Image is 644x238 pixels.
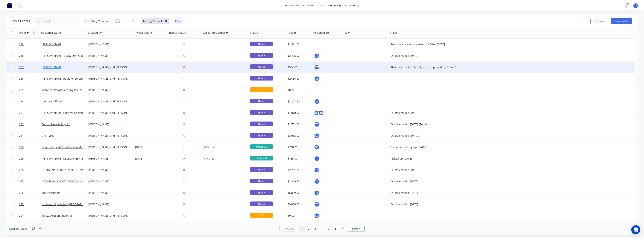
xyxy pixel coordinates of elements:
div: [PERSON_NAME] [88,54,130,58]
div: Quote emailed [DATE] [391,54,459,58]
a: Next page [348,227,364,231]
a: 231 [19,130,42,141]
div: Assigned To [314,31,329,35]
a: Page 7 [326,226,332,231]
div: Open Intercom Messenger [631,225,640,234]
span: Delivered [250,156,273,160]
a: 223 [19,222,42,233]
button: SSTS [314,110,324,116]
div: SS [314,110,320,116]
button: SS [314,99,320,104]
a: Page 1 is your current page [299,226,305,231]
h1: Sales Orders [12,19,30,23]
span: Previous [284,227,294,231]
span: 224 [19,214,24,218]
div: $3,008.50 [288,202,310,206]
a: 239 [19,39,42,50]
div: [PERSON_NAME] [88,88,130,92]
div: Created By [88,31,102,35]
a: [PERSON_NAME] Radiator Service [42,77,84,80]
div: $2,486.00 [288,54,310,58]
div: $0.00 [288,214,310,218]
a: 230 [19,142,42,153]
div: This quote is Supply only price approved by Eden [DATE]. [391,65,459,69]
div: Quote emailed [DATE] [391,202,459,206]
div: $1,870.00 [288,111,310,115]
div: purchasing [326,3,343,8]
a: 229 [19,153,42,164]
div: [PERSON_NAME] [88,180,130,183]
span: 227 [19,180,24,183]
span: 232 [19,122,24,126]
div: [PERSON_NAME] and [PERSON_NAME] [88,100,130,103]
div: [PERSON_NAME] and [PERSON_NAME] [88,65,130,69]
div: $2,261.05 [288,168,310,172]
span: 230 [19,145,24,149]
span: Draft [250,87,273,92]
span: 231 [19,134,24,138]
button: SS [314,133,320,139]
div: [DATE] [135,157,166,160]
button: SS [314,144,320,150]
button: TS [314,179,320,184]
div: $1,331.00 [288,43,310,46]
span: 234 [19,100,24,103]
div: $3,085.50 [288,134,310,138]
a: Lubricant Specialists [GEOGRAPHIC_DATA] - [GEOGRAPHIC_DATA] [42,202,122,206]
div: sales [315,3,326,8]
span: Quote [250,76,273,81]
a: 236 [19,73,42,84]
a: INV-0153 [203,157,215,160]
div: Accounting Order # [203,31,228,35]
button: TS [314,190,320,196]
div: Trolly bay pricing approved by Eden [DATE] [391,43,459,46]
button: SS [314,213,320,219]
div: $1,809.50 [288,180,310,183]
span: 236 [19,77,24,81]
div: [PERSON_NAME] [88,122,130,126]
span: Quote [250,110,273,115]
div: [PERSON_NAME] [88,202,130,206]
span: Rows per page [9,227,28,231]
span: Next [352,227,358,231]
span: 233 [19,111,24,115]
div: [PERSON_NAME] [88,157,130,160]
button: Reset [174,19,183,24]
a: Page 3 [312,226,318,231]
div: TS [318,110,324,116]
div: Quote emsiled [DATE] [391,191,459,195]
div: $0.00 [288,88,310,92]
span: 238 [19,54,24,58]
span: Quote [250,42,273,46]
div: Customer picking up [DATE] [391,145,459,149]
span: Quote [250,53,273,58]
a: 225 [19,199,42,210]
div: Notes [390,31,398,35]
div: Invoiced Date [135,31,152,35]
a: 228 [19,164,42,176]
a: 233 [19,107,42,119]
div: Status [250,31,258,35]
a: Ultimate Offroad [42,100,63,103]
button: TS [314,53,320,59]
span: Quote [250,99,273,103]
button: Sorting:Order # [141,18,169,24]
div: [PERSON_NAME] and [PERSON_NAME] [88,214,130,218]
div: $748.00 [288,145,310,149]
a: Page 2 [306,226,311,231]
div: $6,809.00 [288,191,310,195]
div: $984.50 [288,65,310,69]
ul: Pagination [278,226,366,231]
span: 237 [19,65,24,69]
span: 225 [19,202,24,206]
span: Quote [250,179,273,183]
div: Quote emailed [DATE]. [391,134,459,138]
div: products [301,3,315,8]
button: TS [314,201,320,207]
span: Quote [250,190,273,195]
div: SS [314,76,320,81]
a: INV-0154 [203,145,215,149]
